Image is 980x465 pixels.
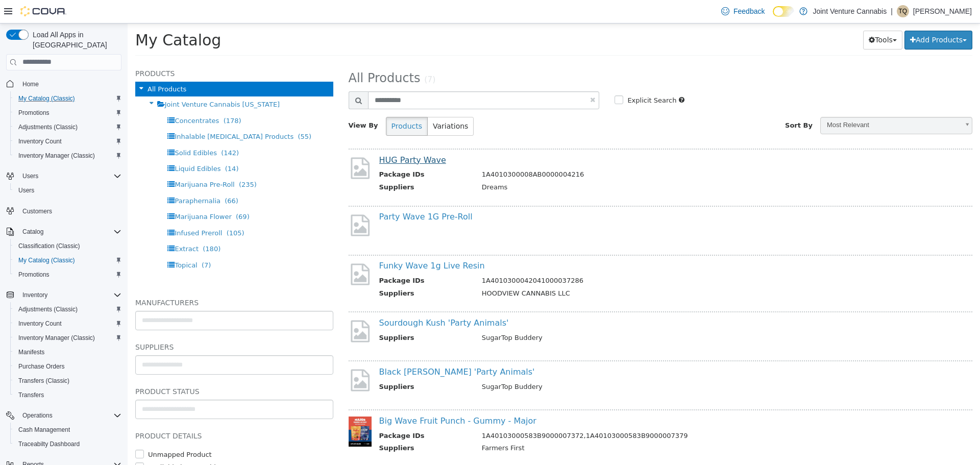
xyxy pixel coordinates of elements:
[18,226,121,238] span: Catalog
[47,157,107,165] span: Marijuana Pre-Roll
[2,204,126,218] button: Customers
[8,406,206,419] h5: Product Details
[813,5,887,17] p: Joint Venture Cannabis
[14,121,82,133] a: Adjustments (Classic)
[22,207,52,215] span: Customers
[22,80,39,88] span: Home
[14,360,121,373] span: Purchase Orders
[2,225,126,239] button: Catalog
[18,440,80,448] span: Traceabilty Dashboard
[14,389,48,401] a: Transfers
[252,188,345,198] a: Party Wave 1G Pre-Roll
[777,7,845,26] button: Add Products
[74,238,83,246] span: (7)
[899,5,908,17] span: TQ
[8,44,206,56] h5: Products
[14,150,121,162] span: Inventory Manager (Classic)
[736,7,775,26] button: Tools
[10,316,126,331] button: Inventory Count
[14,375,121,387] span: Transfers (Classic)
[18,426,84,436] label: Unmapped Product
[252,159,347,172] th: Suppliers
[252,344,407,353] a: Black [PERSON_NAME] 'Party Animals'
[14,332,121,344] span: Inventory Manager (Classic)
[99,206,117,213] span: (105)
[252,295,381,304] a: Sourdough Kush 'Party Animals'
[14,92,121,105] span: My Catalog (Classic)
[14,240,121,252] span: Classification (Classic)
[18,305,78,313] span: Adjustments (Classic)
[913,5,972,17] p: [PERSON_NAME]
[18,152,95,160] span: Inventory Manager (Classic)
[10,149,126,163] button: Inventory Manager (Classic)
[221,189,244,214] img: missing-image.png
[47,126,89,133] span: Solid Edibles
[37,77,152,85] span: Joint Venture Cannabis [US_STATE]
[18,242,80,250] span: Classification (Classic)
[14,135,66,148] a: Inventory Count
[18,348,44,356] span: Manifests
[18,271,50,279] span: Promotions
[14,438,121,450] span: Traceabilty Dashboard
[252,420,347,432] th: Suppliers
[14,346,48,358] a: Manifests
[18,226,47,238] button: Catalog
[347,265,822,278] td: HOODVIEW CANNABIS LLC
[252,309,347,322] th: Suppliers
[773,6,794,17] input: Dark Mode
[14,107,121,119] span: Promotions
[14,268,54,281] a: Promotions
[47,109,166,117] span: Inhalable [MEDICAL_DATA] Products
[252,237,357,247] a: Funky Wave 1g Live Resin
[10,374,126,388] button: Transfers (Classic)
[18,137,62,145] span: Inventory Count
[10,91,126,106] button: My Catalog (Classic)
[10,345,126,359] button: Manifests
[18,409,57,422] button: Operations
[14,184,121,197] span: Users
[18,289,121,301] span: Inventory
[18,320,62,328] span: Inventory Count
[8,317,206,330] h5: Suppliers
[252,358,347,371] th: Suppliers
[347,146,822,159] td: 1A4010300008AB0000004216
[693,93,845,111] a: Most Relevant
[252,252,347,265] th: Package IDs
[14,150,99,162] a: Inventory Manager (Classic)
[18,109,50,117] span: Promotions
[10,239,126,253] button: Classification (Classic)
[14,438,84,450] a: Traceabilty Dashboard
[733,6,765,16] span: Feedback
[14,92,79,105] a: My Catalog (Classic)
[2,169,126,183] button: Users
[258,93,300,112] button: Products
[221,295,244,320] img: missing-image.png
[14,360,69,373] a: Purchase Orders
[18,377,69,385] span: Transfers (Classic)
[347,159,822,172] td: Dreams
[10,437,126,451] button: Traceabilty Dashboard
[8,362,206,374] h5: Product Status
[252,146,347,159] th: Package IDs
[252,407,347,420] th: Package IDs
[773,17,773,17] span: Dark Mode
[18,170,42,182] button: Users
[252,393,409,402] a: Big Wave Fruit Punch - Gummy - Major
[347,252,822,265] td: 1A4010300042041000037286
[18,439,92,449] label: Available by Dropship
[18,256,75,264] span: My Catalog (Classic)
[2,288,126,302] button: Inventory
[297,52,308,61] small: (7)
[22,228,43,236] span: Catalog
[347,407,822,420] td: 1A40103000583B9000007372,1A40103000583B9000007379
[18,334,95,342] span: Inventory Manager (Classic)
[22,411,53,420] span: Operations
[10,388,126,402] button: Transfers
[657,98,685,106] span: Sort By
[14,184,38,197] a: Users
[47,222,71,229] span: Extract
[347,420,822,432] td: Farmers First
[14,254,121,266] span: My Catalog (Classic)
[10,134,126,149] button: Inventory Count
[108,189,122,197] span: (69)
